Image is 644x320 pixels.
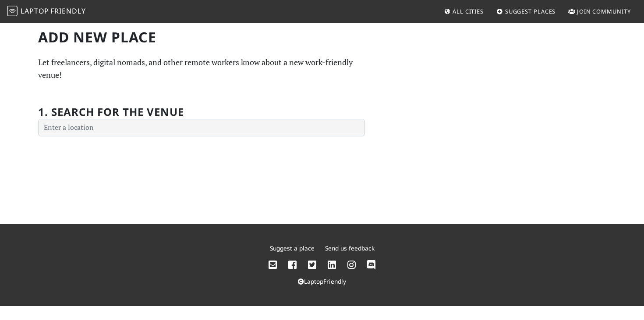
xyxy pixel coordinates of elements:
h2: 1. Search for the venue [38,106,184,118]
span: All Cities [453,7,484,15]
a: Suggest a place [270,244,315,252]
a: Suggest Places [493,3,559,19]
span: Friendly [50,6,85,16]
p: Let freelancers, digital nomads, and other remote workers know about a new work-friendly venue! [38,56,365,81]
span: Suggest Places [505,7,556,15]
img: LaptopFriendly [7,6,18,16]
h1: Add new Place [38,29,365,45]
a: LaptopFriendly LaptopFriendly [7,4,86,19]
a: Send us feedback [325,244,375,252]
span: Join Community [577,7,631,15]
span: Laptop [21,6,49,16]
a: Join Community [565,3,634,19]
input: Enter a location [38,119,365,136]
a: All Cities [440,3,487,19]
a: LaptopFriendly [298,277,346,285]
